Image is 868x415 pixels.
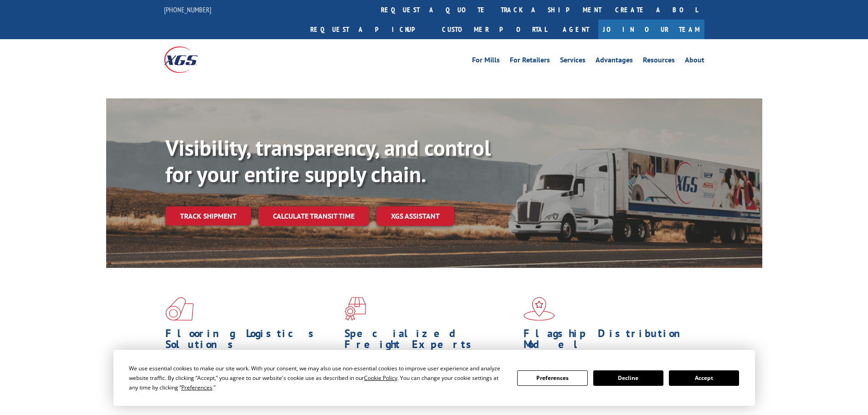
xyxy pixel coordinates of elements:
[376,206,454,226] a: XGS ASSISTANT
[524,297,555,321] img: xgs-icon-flagship-distribution-model-red
[364,374,397,382] span: Cookie Policy
[344,328,517,354] h1: Specialized Freight Experts
[472,56,500,67] a: For Mills
[524,328,696,354] h1: Flagship Distribution Model
[303,20,435,39] a: Request a pickup
[165,206,251,225] a: Track shipment
[129,364,506,392] div: We use essential cookies to make our site work. With your consent, we may also use non-essential ...
[517,370,587,386] button: Preferences
[554,20,598,39] a: Agent
[344,297,366,321] img: xgs-icon-focused-on-flooring-red
[560,56,586,67] a: Services
[593,370,663,386] button: Decline
[643,56,675,67] a: Resources
[596,56,633,67] a: Advantages
[435,20,554,39] a: Customer Portal
[165,297,194,321] img: xgs-icon-total-supply-chain-intelligence-red
[598,20,704,39] a: Join Our Team
[669,370,739,386] button: Accept
[113,350,755,406] div: Cookie Consent Prompt
[685,56,704,67] a: About
[181,384,212,391] span: Preferences
[165,133,491,188] b: Visibility, transparency, and control for your entire supply chain.
[165,328,338,354] h1: Flooring Logistics Solutions
[510,56,550,67] a: For Retailers
[258,206,369,226] a: Calculate transit time
[164,5,211,14] a: [PHONE_NUMBER]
